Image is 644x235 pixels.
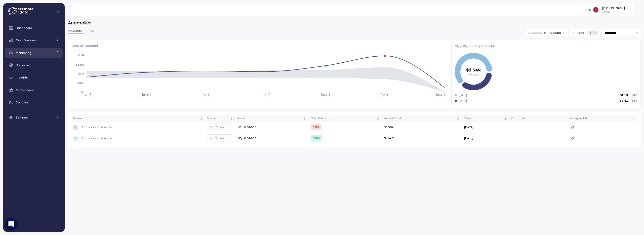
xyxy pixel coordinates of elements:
[321,93,330,96] tspan: [DATE]
[464,116,503,121] div: Date
[5,35,63,45] a: Cost Overview
[462,122,509,133] td: [DATE]
[76,63,85,66] tspan: $2.55k
[586,7,591,12] img: 68775d04603bbb24c1223a5b.PNG
[5,48,63,58] a: Monitoring
[382,122,462,133] td: $3.38k
[16,88,34,92] span: Marketplace
[631,94,637,97] p: 64 %
[202,93,210,96] tspan: [DATE]
[511,116,566,121] div: Channels
[459,99,467,103] div: [DATE]
[436,93,445,96] tspan: [DATE]
[5,112,63,123] a: Settings
[631,99,637,103] p: 36 %
[81,136,112,141] p: Accounts baseline
[16,115,28,120] span: Settings
[16,51,31,55] span: Monitoring
[570,116,635,121] div: Assigned To
[244,125,257,129] p: FL39626
[462,115,509,122] th: DateSorted descending
[5,97,63,107] a: Domains
[77,81,85,85] tspan: $850
[602,6,625,10] div: [PERSON_NAME]
[78,72,85,75] tspan: $1.7k
[5,85,63,95] a: Marketplace
[81,125,112,130] p: Accounts baseline
[381,93,389,96] tspan: [DATE]
[5,73,63,83] a: Insights
[456,117,460,120] div: Not sorted
[16,38,36,42] span: Cost Overview
[86,30,94,32] span: Rules
[376,117,380,120] div: Not sorted
[230,117,233,120] div: Not sorted
[620,99,629,103] p: $916.2
[303,117,306,120] div: Not sorted
[68,20,641,26] h3: Anomalies
[5,23,63,33] a: Dashboard
[311,124,321,130] div: +2k $
[462,133,509,144] td: [DATE]
[549,31,561,35] div: Account
[244,136,257,140] p: FL39626
[77,54,85,57] tspan: $3.4k
[73,116,199,121] div: Name
[81,90,85,94] tspan: $0
[382,115,462,122] th: Actual CostNot sorted
[311,116,376,121] div: Cost Delta
[311,135,322,141] div: -916 $
[16,26,32,30] span: Dashboard
[82,93,91,96] tspan: [DATE]
[16,100,29,104] span: Domains
[237,116,302,121] div: Asset
[466,67,481,73] tspan: $2.54k
[384,116,456,121] div: Actual Cost
[504,117,507,120] div: Sorted descending
[528,31,542,35] p: Group by:
[71,43,447,48] p: Cost by account
[590,30,591,35] p: 1
[593,7,598,12] img: ACg8ocKLuhHFaZBJRg6H14Zm3JrTaqN1bnDy5ohLcNYWE-rfMITsOg=s96-c
[71,115,205,122] th: NameNot sorted
[620,94,629,97] p: $1.62k
[215,125,224,130] p: Open
[382,133,462,144] td: $774.12
[577,30,584,35] p: Filter
[16,75,28,80] span: Insights
[570,29,601,36] button: Filter1
[455,43,637,48] p: Aggregation by account
[459,94,467,97] div: [DATE]
[215,136,224,141] p: Open
[602,10,625,14] p: Viewer
[207,124,233,131] button: Open
[309,115,382,122] th: Cost DeltaNot sorted
[235,115,308,122] th: AssetNot sorted
[5,60,63,70] a: Discovery
[142,93,151,96] tspan: [DATE]
[467,74,479,77] tspan: Total cost
[261,93,270,96] tspan: [DATE]
[207,116,229,121] div: Status
[207,135,233,142] button: Open
[205,115,235,122] th: StatusNot sorted
[199,117,203,120] div: Not sorted
[5,218,17,230] div: Open Intercom Messenger
[68,30,82,32] span: Incidents
[55,10,61,13] button: Collapse navigation
[16,63,30,67] span: Discovery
